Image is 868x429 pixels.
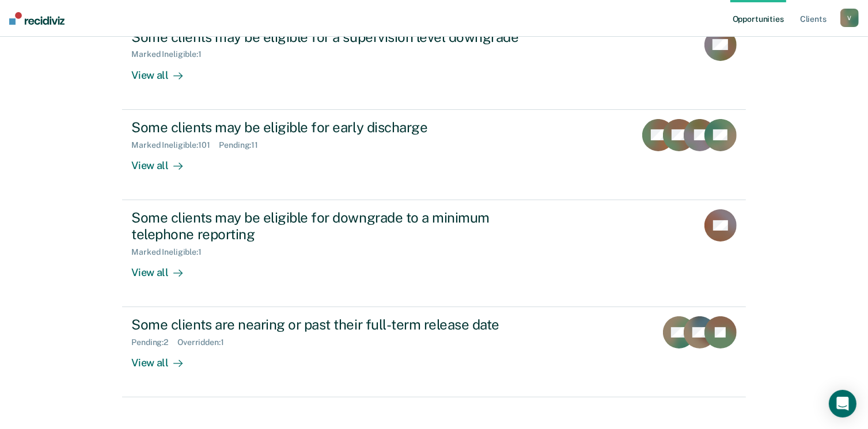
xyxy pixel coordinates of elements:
[9,12,65,25] img: Recidiviz
[131,247,210,257] div: Marked Ineligible : 1
[177,338,233,347] div: Overridden : 1
[131,338,177,347] div: Pending : 2
[840,9,859,27] button: V
[829,390,856,417] div: Open Intercom Messenger
[131,209,536,243] div: Some clients may be eligible for downgrade to a minimum telephone reporting
[122,110,745,200] a: Some clients may be eligible for early dischargeMarked Ineligible:101Pending:11View all
[122,200,745,307] a: Some clients may be eligible for downgrade to a minimum telephone reportingMarked Ineligible:1Vie...
[131,140,219,150] div: Marked Ineligible : 101
[131,347,196,370] div: View all
[122,19,745,110] a: Some clients may be eligible for a supervision level downgradeMarked Ineligible:1View all
[131,59,196,82] div: View all
[131,316,536,333] div: Some clients are nearing or past their full-term release date
[131,150,196,172] div: View all
[131,49,210,59] div: Marked Ineligible : 1
[122,307,745,397] a: Some clients are nearing or past their full-term release datePending:2Overridden:1View all
[219,140,267,150] div: Pending : 11
[131,256,196,279] div: View all
[131,119,536,136] div: Some clients may be eligible for early discharge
